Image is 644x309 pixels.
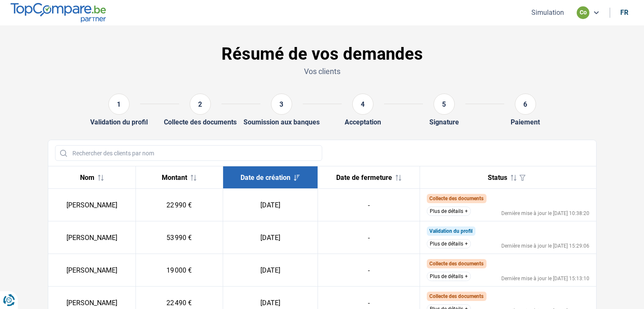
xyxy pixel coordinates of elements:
[243,118,320,126] div: Soumission aux banques
[48,221,136,254] td: [PERSON_NAME]
[620,8,628,17] div: fr
[135,221,223,254] td: 53 990 €
[429,196,484,201] span: Collecte des documents
[529,8,567,17] button: Simulation
[352,94,373,115] div: 4
[511,118,540,126] div: Paiement
[190,94,211,115] div: 2
[318,254,420,287] td: -
[240,174,290,182] span: Date de création
[488,174,507,182] span: Status
[345,118,381,126] div: Acceptation
[434,94,455,115] div: 5
[429,228,473,234] span: Validation du profil
[336,174,392,182] span: Date de fermeture
[427,272,471,281] button: Plus de détails
[164,118,237,126] div: Collecte des documents
[55,145,322,161] input: Rechercher des clients par nom
[501,211,589,216] div: Dernière mise à jour le [DATE] 10:38:20
[429,261,484,267] span: Collecte des documents
[135,189,223,221] td: 22 990 €
[11,3,106,22] img: TopCompare.be
[223,254,318,287] td: [DATE]
[501,276,589,281] div: Dernière mise à jour le [DATE] 15:13:10
[318,221,420,254] td: -
[577,6,589,19] div: co
[429,293,484,299] span: Collecte des documents
[271,94,292,115] div: 3
[90,118,148,126] div: Validation du profil
[427,239,471,248] button: Plus de détails
[135,254,223,287] td: 19 000 €
[48,66,597,77] p: Vos clients
[223,221,318,254] td: [DATE]
[515,94,536,115] div: 6
[427,207,471,216] button: Plus de détails
[223,189,318,221] td: [DATE]
[48,189,136,221] td: [PERSON_NAME]
[501,243,589,248] div: Dernière mise à jour le [DATE] 15:29:06
[48,44,597,64] h1: Résumé de vos demandes
[108,94,130,115] div: 1
[429,118,459,126] div: Signature
[162,174,187,182] span: Montant
[80,174,94,182] span: Nom
[318,189,420,221] td: -
[48,254,136,287] td: [PERSON_NAME]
